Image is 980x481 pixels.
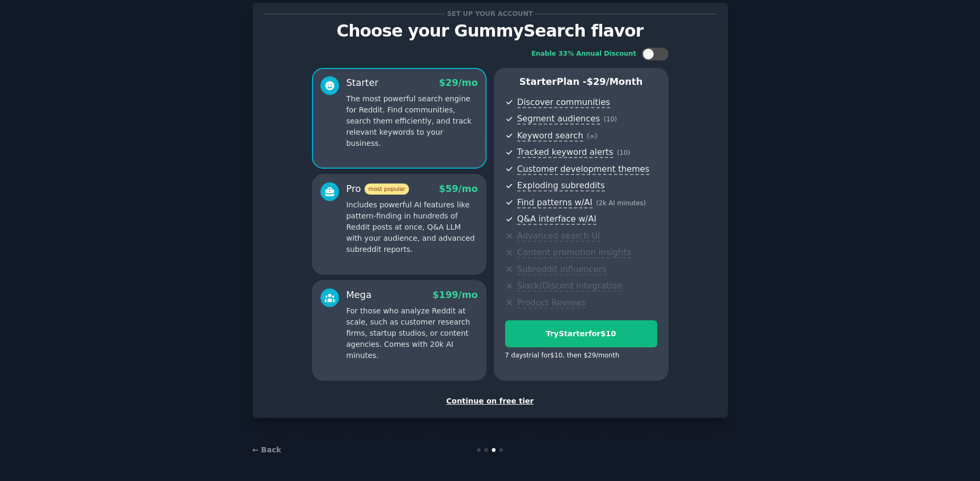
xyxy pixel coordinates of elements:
a: ← Back [253,445,281,454]
span: most popular [365,183,409,195]
span: Advanced search UI [517,231,600,242]
span: Q&A interface w/AI [517,214,596,225]
div: Try Starter for $10 [506,328,657,339]
p: For those who analyze Reddit at scale, such as customer research firms, startup studios, or conte... [346,305,478,361]
span: Set up your account [445,8,535,20]
p: Choose your GummySearch flavor [264,22,717,40]
span: Content promotion insights [517,247,631,258]
div: Enable 33% Annual Discount [532,49,637,59]
span: $ 29 /mo [439,77,478,88]
span: Tracked keyword alerts [517,147,613,158]
span: Product Reviews [517,298,586,309]
button: TryStarterfor$10 [505,320,657,347]
span: ( 10 ) [604,116,617,123]
span: $ 199 /mo [432,290,478,300]
span: Discover communities [517,97,610,108]
span: Keyword search [517,130,584,142]
span: ( 10 ) [617,149,630,156]
div: Starter [346,76,379,90]
span: Exploding subreddits [517,180,605,191]
span: ( ∞ ) [587,133,597,140]
span: $ 59 /mo [439,183,478,194]
p: Starter Plan - [505,75,657,89]
span: Customer development themes [517,164,650,175]
span: Find patterns w/AI [517,197,593,208]
div: Pro [346,182,409,196]
span: ( 2k AI minutes ) [596,199,646,207]
span: Segment audiences [517,113,600,125]
span: Slack/Discord integration [517,281,622,292]
div: 7 days trial for $10 , then $ 29 /month [505,351,620,361]
div: Continue on free tier [264,396,717,407]
p: The most powerful search engine for Reddit. Find communities, search them efficiently, and track ... [346,93,478,149]
span: Subreddit influencers [517,264,606,275]
span: $ 29 /month [587,76,643,87]
p: Includes powerful AI features like pattern-finding in hundreds of Reddit posts at once, Q&A LLM w... [346,199,478,255]
div: Mega [346,288,372,302]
